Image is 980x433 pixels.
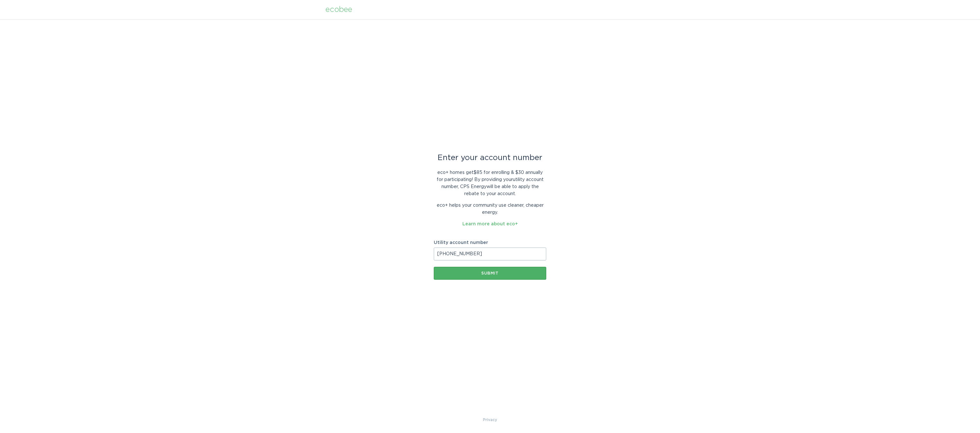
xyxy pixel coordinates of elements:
a: Privacy Policy & Terms of Use [483,416,497,423]
p: eco+ homes get $85 for enrolling & $30 annually for participating ! By providing your utility acc... [434,169,546,197]
label: Utility account number [434,240,546,245]
div: Submit [437,271,543,275]
div: ecobee [325,6,352,13]
button: Submit [434,267,546,280]
a: Learn more about eco+ [462,222,518,226]
div: Enter your account number [434,154,546,161]
p: eco+ helps your community use cleaner, cheaper energy. [434,202,546,216]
